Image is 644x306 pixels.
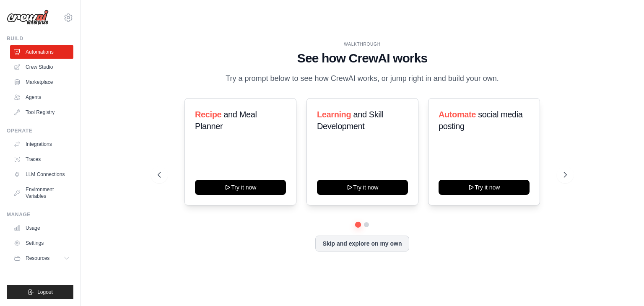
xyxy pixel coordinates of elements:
div: Operate [7,127,73,134]
button: Resources [10,252,73,265]
button: Try it now [317,180,408,195]
h1: See how CrewAI works [158,51,567,66]
a: Automations [10,45,73,59]
a: Tool Registry [10,106,73,119]
button: Skip and explore on my own [315,236,409,252]
span: Resources [26,255,49,262]
a: Agents [10,91,73,104]
span: Recipe [195,110,221,119]
a: Settings [10,236,73,250]
span: and Meal Planner [195,110,257,131]
a: Usage [10,221,73,235]
img: Logo [7,10,49,26]
a: Integrations [10,137,73,151]
span: and Skill Development [317,110,383,131]
button: Try it now [195,180,286,195]
button: Try it now [439,180,530,195]
a: Marketplace [10,75,73,89]
p: Try a prompt below to see how CrewAI works, or jump right in and build your own. [221,73,503,85]
span: Logout [37,289,53,296]
div: Manage [7,211,73,218]
button: Logout [7,285,73,299]
span: social media posting [439,110,523,131]
a: LLM Connections [10,168,73,181]
a: Crew Studio [10,60,73,74]
div: WALKTHROUGH [158,41,567,47]
a: Traces [10,153,73,166]
span: Learning [317,110,351,119]
span: Automate [439,110,476,119]
a: Environment Variables [10,183,73,203]
div: Build [7,35,73,42]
